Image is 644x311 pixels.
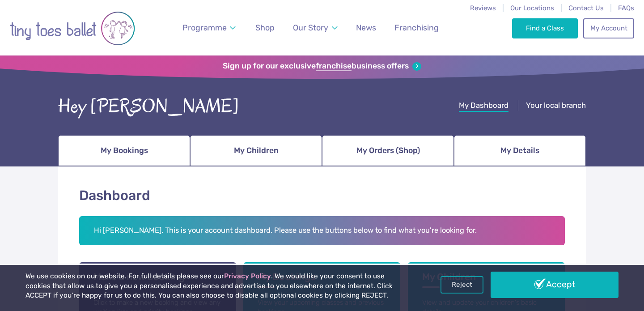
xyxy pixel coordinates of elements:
span: News [356,23,376,32]
img: tiny toes ballet [10,6,135,51]
span: Our Story [293,23,328,32]
a: Programme [178,18,240,38]
a: Sign up for our exclusivefranchisebusiness offers [223,61,421,71]
span: My Details [500,143,539,158]
a: FAQs [618,4,634,12]
a: Shop [251,18,279,38]
a: Your local branch [526,101,586,112]
a: Accept [491,272,619,298]
a: Contact Us [568,4,604,12]
span: My Orders (Shop) [356,143,420,158]
a: Privacy Policy [224,272,271,280]
span: Programme [182,23,227,32]
div: Hey [PERSON_NAME] [58,93,239,120]
a: Our Locations [510,4,554,12]
p: We use cookies on our website. For full details please see our . We would like your consent to us... [25,272,411,301]
a: Our Story [289,18,342,38]
span: Your local branch [526,101,586,110]
span: Shop [255,23,275,32]
a: Reviews [470,4,496,12]
a: Reject [441,276,483,293]
a: News [352,18,380,38]
span: My Bookings [101,143,148,158]
h2: Hi [PERSON_NAME]. This is your account dashboard. Please use the buttons below to find what you'r... [79,216,565,246]
span: Franchising [394,23,439,32]
a: My Children [190,135,322,166]
a: Franchising [390,18,443,38]
a: Find a Class [512,18,578,38]
a: My Orders (Shop) [322,135,454,166]
a: My Account [583,18,634,38]
h1: Dashboard [79,186,565,205]
strong: franchise [316,61,352,71]
a: My Details [454,135,586,166]
a: My Bookings [58,135,190,166]
span: My Children [234,143,279,158]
